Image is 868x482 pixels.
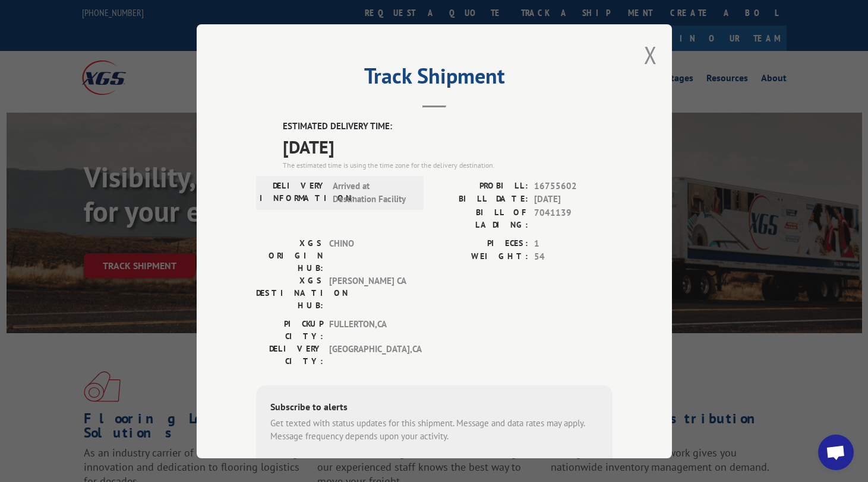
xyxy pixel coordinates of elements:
span: CHINO [329,237,409,274]
span: [DATE] [283,133,613,159]
span: [DATE] [534,193,613,206]
span: [PERSON_NAME] CA [329,274,409,311]
span: FULLERTON , CA [329,317,409,342]
div: The estimated time is using the time zone for the delivery destination. [283,159,613,170]
span: 1 [534,237,613,250]
label: WEIGHT: [434,250,528,264]
div: Subscribe to alerts [270,399,598,416]
button: Close modal [644,39,657,71]
label: BILL DATE: [434,193,528,206]
label: PROBILL: [434,179,528,193]
span: [GEOGRAPHIC_DATA] , CA [329,342,409,367]
span: 16755602 [534,179,613,193]
label: XGS DESTINATION HUB: [256,274,323,311]
span: Arrived at Destination Facility [333,179,413,206]
div: Open chat [818,435,854,470]
label: DELIVERY CITY: [256,342,323,367]
label: ESTIMATED DELIVERY TIME: [283,120,613,133]
label: PICKUP CITY: [256,317,323,342]
div: Get texted with status updates for this shipment. Message and data rates may apply. Message frequ... [270,416,598,443]
h2: Track Shipment [256,68,613,90]
label: BILL OF LADING: [434,206,528,231]
span: 7041139 [534,206,613,231]
label: DELIVERY INFORMATION: [260,179,327,206]
span: 54 [534,250,613,264]
label: PIECES: [434,237,528,250]
label: XGS ORIGIN HUB: [256,237,323,274]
